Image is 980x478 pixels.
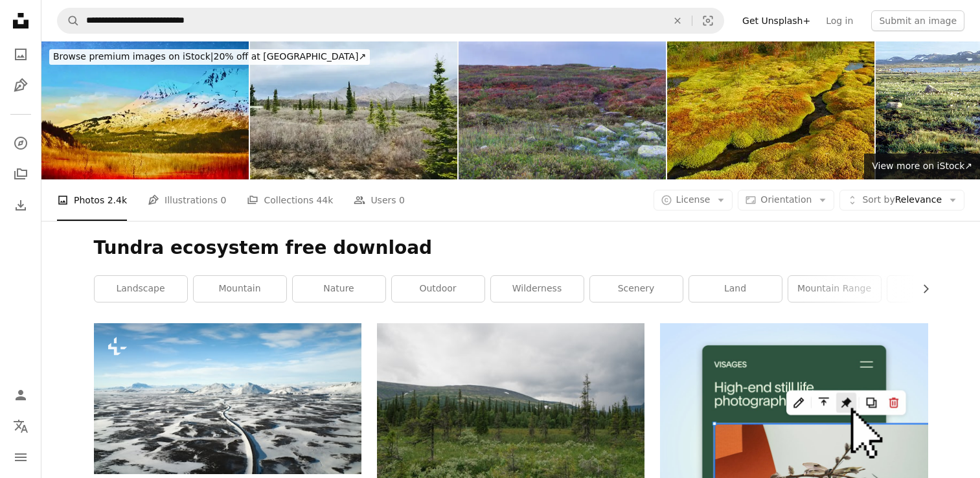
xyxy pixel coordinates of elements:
button: Orientation [738,190,834,211]
span: Browse premium images on iStock | [53,51,213,62]
form: Find visuals sitewide [57,8,724,34]
a: Get Unsplash+ [735,10,818,31]
a: Illustrations [8,73,34,98]
span: 44k [316,193,333,207]
img: Tree encroachment [250,41,457,179]
span: Orientation [760,194,812,205]
a: Explore [8,130,34,156]
button: Sort byRelevance [839,190,964,211]
h1: Tundra ecosystem free download [94,236,928,260]
button: Search Unsplash [58,8,80,33]
a: View more on iStock↗ [864,154,980,179]
a: landscape [95,276,187,302]
a: Collections 44k [247,179,333,221]
span: Sort by [862,194,895,205]
a: Browse premium images on iStock|20% off at [GEOGRAPHIC_DATA]↗ [41,41,378,73]
a: scenery [590,276,683,302]
a: Log in [818,10,861,31]
button: scroll list to the right [914,276,928,302]
span: 20% off at [GEOGRAPHIC_DATA] ↗ [53,51,366,62]
span: 0 [221,193,227,207]
span: Relevance [862,194,942,207]
a: Collections [8,161,34,187]
a: nature [293,276,385,302]
span: 0 [399,193,405,207]
a: wilderness [491,276,584,302]
a: grass [887,276,980,302]
a: Users 0 [354,179,405,221]
a: mountain range [788,276,881,302]
button: Visual search [692,8,724,33]
span: License [676,194,711,205]
img: moss in mountains [667,41,874,179]
a: land [689,276,782,302]
a: green trees under white sky during daytime [377,407,644,418]
button: Clear [663,8,692,33]
a: mountain [194,276,286,302]
img: an aerial view of a snowy landscape with mountains in the background [94,323,361,473]
a: Log in / Sign up [8,382,34,408]
button: Submit an image [871,10,964,31]
a: an aerial view of a snowy landscape with mountains in the background [94,393,361,404]
button: Language [8,413,34,439]
a: Illustrations 0 [148,179,226,221]
a: Download History [8,192,34,218]
button: Menu [8,444,34,470]
button: License [654,190,733,211]
span: View more on iStock ↗ [872,161,972,171]
a: outdoor [392,276,484,302]
img: Alaska landscape [41,41,249,179]
a: Photos [8,41,34,67]
img: The Scandinavian Mountains in Norway and the region of Telemark [459,41,666,179]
